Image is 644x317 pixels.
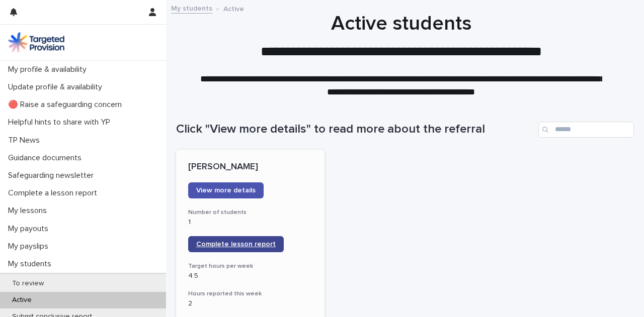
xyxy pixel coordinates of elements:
p: TP News [4,136,48,145]
h3: Number of students [188,208,312,217]
a: Complete lesson report [188,236,284,252]
p: My profile & availability [4,65,95,74]
p: My payouts [4,224,56,234]
p: Safeguarding newsletter [4,171,102,180]
p: 1 [188,218,312,227]
h1: Active students [176,12,626,36]
span: Complete lesson report [196,241,276,248]
p: Active [4,296,40,304]
h1: Click "View more details" to read more about the referral [176,122,534,137]
p: My lessons [4,206,55,216]
img: M5nRWzHhSzIhMunXDL62 [8,32,64,52]
p: Update profile & availability [4,82,110,92]
p: My students [4,259,59,269]
p: 2 [188,299,312,308]
p: To review [4,279,52,288]
p: Guidance documents [4,153,90,163]
input: Search [538,122,634,138]
p: Active [223,3,244,14]
span: View more details [196,187,256,194]
p: Complete a lesson report [4,188,105,198]
a: View more details [188,182,264,198]
p: 4.5 [188,272,312,280]
p: [PERSON_NAME] [188,162,312,173]
p: Helpful hints to share with YP [4,118,118,127]
h3: Hours reported this week [188,290,312,298]
p: My payslips [4,242,56,251]
a: My students [171,2,212,14]
p: 🔴 Raise a safeguarding concern [4,100,130,110]
h3: Target hours per week [188,262,312,270]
